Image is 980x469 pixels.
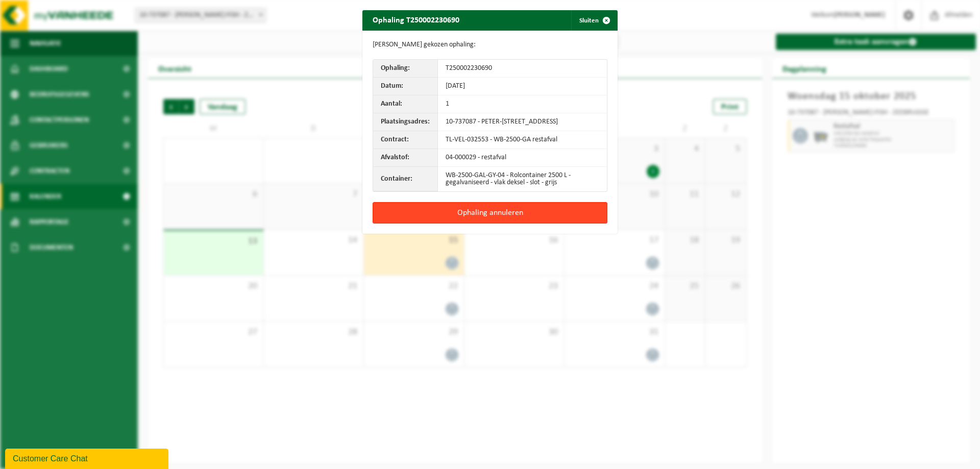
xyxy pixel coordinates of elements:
iframe: chat widget [5,447,170,469]
button: Ophaling annuleren [373,202,607,224]
th: Aantal: [373,95,438,113]
p: [PERSON_NAME] gekozen ophaling: [373,41,607,49]
td: 04-000029 - restafval [438,149,607,167]
th: Plaatsingsadres: [373,113,438,131]
td: WB-2500-GAL-GY-04 - Rolcontainer 2500 L - gegalvaniseerd - vlak deksel - slot - grijs [438,167,607,191]
th: Afvalstof: [373,149,438,167]
td: 10-737087 - PETER-[STREET_ADDRESS] [438,113,607,131]
td: T250002230690 [438,60,607,78]
th: Container: [373,167,438,191]
button: Sluiten [571,10,617,31]
th: Ophaling: [373,60,438,78]
th: Datum: [373,78,438,95]
h2: Ophaling T250002230690 [362,10,470,30]
td: [DATE] [438,78,607,95]
td: 1 [438,95,607,113]
td: TL-VEL-032553 - WB-2500-GA restafval [438,131,607,149]
th: Contract: [373,131,438,149]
